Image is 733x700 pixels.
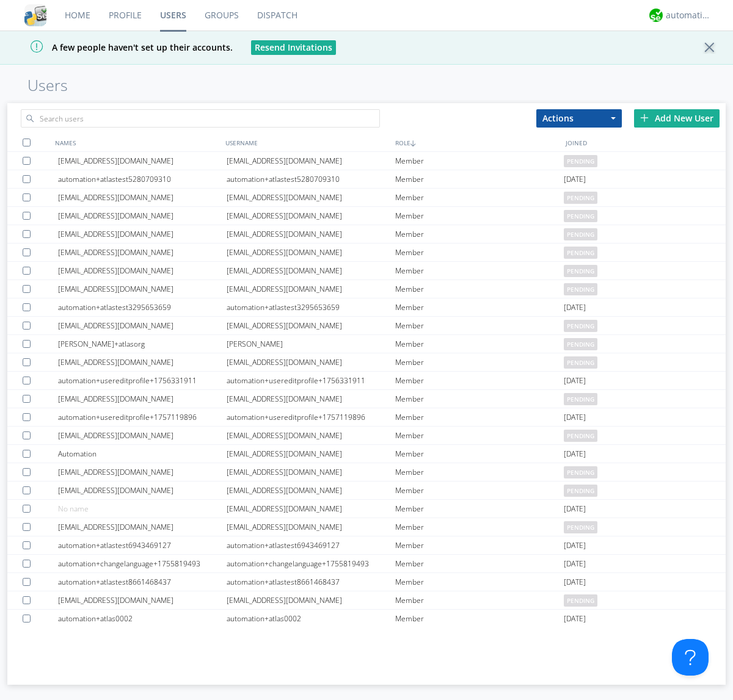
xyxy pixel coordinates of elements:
div: NAMES [52,134,222,151]
div: [EMAIL_ADDRESS][DOMAIN_NAME] [227,427,395,444]
span: pending [564,594,597,607]
span: pending [564,338,597,350]
a: [EMAIL_ADDRESS][DOMAIN_NAME][EMAIL_ADDRESS][DOMAIN_NAME]Memberpending [7,518,726,536]
div: Member [395,445,564,463]
div: [EMAIL_ADDRESS][DOMAIN_NAME] [227,152,395,170]
div: [EMAIL_ADDRESS][DOMAIN_NAME] [58,244,227,261]
div: [EMAIL_ADDRESS][DOMAIN_NAME] [58,482,227,499]
span: [DATE] [564,573,586,591]
div: [EMAIL_ADDRESS][DOMAIN_NAME] [58,152,227,170]
a: [EMAIL_ADDRESS][DOMAIN_NAME][EMAIL_ADDRESS][DOMAIN_NAME]Memberpending [7,244,726,262]
div: [EMAIL_ADDRESS][DOMAIN_NAME] [58,189,227,206]
div: Add New User [634,109,720,128]
div: Member [395,335,564,353]
div: [EMAIL_ADDRESS][DOMAIN_NAME] [227,244,395,261]
a: [EMAIL_ADDRESS][DOMAIN_NAME][EMAIL_ADDRESS][DOMAIN_NAME]Memberpending [7,280,726,298]
span: pending [564,356,597,369]
div: Member [395,280,564,298]
a: automation+atlastest6943469127automation+atlastest6943469127Member[DATE] [7,536,726,555]
div: [EMAIL_ADDRESS][DOMAIN_NAME] [58,390,227,408]
span: A few people haven't set up their accounts. [9,41,233,53]
span: [DATE] [564,170,586,189]
div: Member [395,317,564,334]
div: automation+atlastest3295653659 [227,298,395,316]
div: automation+atlastest6943469127 [227,536,395,554]
div: [EMAIL_ADDRESS][DOMAIN_NAME] [58,353,227,371]
div: [EMAIL_ADDRESS][DOMAIN_NAME] [58,518,227,536]
span: No name [58,503,89,514]
a: [EMAIL_ADDRESS][DOMAIN_NAME][EMAIL_ADDRESS][DOMAIN_NAME]Memberpending [7,353,726,372]
a: [EMAIL_ADDRESS][DOMAIN_NAME][EMAIL_ADDRESS][DOMAIN_NAME]Memberpending [7,225,726,244]
a: [EMAIL_ADDRESS][DOMAIN_NAME][EMAIL_ADDRESS][DOMAIN_NAME]Memberpending [7,189,726,207]
div: Member [395,372,564,389]
div: [EMAIL_ADDRESS][DOMAIN_NAME] [227,207,395,225]
span: [DATE] [564,445,586,463]
a: [EMAIL_ADDRESS][DOMAIN_NAME][EMAIL_ADDRESS][DOMAIN_NAME]Memberpending [7,207,726,225]
div: automation+changelanguage+1755819493 [227,555,395,572]
div: [EMAIL_ADDRESS][DOMAIN_NAME] [227,500,395,518]
a: automation+usereditprofile+1756331911automation+usereditprofile+1756331911Member[DATE] [7,372,726,390]
span: pending [564,247,597,259]
a: No name[EMAIL_ADDRESS][DOMAIN_NAME]Member[DATE] [7,500,726,518]
div: Member [395,244,564,261]
div: Member [395,555,564,572]
a: Automation[EMAIL_ADDRESS][DOMAIN_NAME]Member[DATE] [7,445,726,463]
div: [EMAIL_ADDRESS][DOMAIN_NAME] [58,591,227,609]
div: [EMAIL_ADDRESS][DOMAIN_NAME] [227,225,395,243]
div: Member [395,152,564,170]
span: pending [564,393,597,405]
div: Member [395,207,564,225]
a: [EMAIL_ADDRESS][DOMAIN_NAME][EMAIL_ADDRESS][DOMAIN_NAME]Memberpending [7,262,726,280]
div: [EMAIL_ADDRESS][DOMAIN_NAME] [227,189,395,206]
a: [EMAIL_ADDRESS][DOMAIN_NAME][EMAIL_ADDRESS][DOMAIN_NAME]Memberpending [7,591,726,610]
div: [EMAIL_ADDRESS][DOMAIN_NAME] [227,317,395,334]
div: [EMAIL_ADDRESS][DOMAIN_NAME] [58,317,227,334]
div: automation+usereditprofile+1757119896 [58,408,227,426]
div: Member [395,591,564,609]
iframe: Toggle Customer Support [672,639,709,676]
a: automation+atlas0002automation+atlas0002Member[DATE] [7,610,726,628]
div: [EMAIL_ADDRESS][DOMAIN_NAME] [58,207,227,225]
div: Member [395,298,564,316]
span: pending [564,466,597,478]
div: [EMAIL_ADDRESS][DOMAIN_NAME] [227,518,395,536]
span: pending [564,430,597,442]
span: [DATE] [564,372,586,390]
div: automation+atlas0002 [58,610,227,627]
div: [EMAIL_ADDRESS][DOMAIN_NAME] [227,280,395,298]
div: Member [395,463,564,481]
div: [EMAIL_ADDRESS][DOMAIN_NAME] [227,262,395,280]
div: [EMAIL_ADDRESS][DOMAIN_NAME] [58,225,227,243]
div: [PERSON_NAME]+atlasorg [58,335,227,353]
div: Member [395,427,564,444]
div: [EMAIL_ADDRESS][DOMAIN_NAME] [227,445,395,463]
div: automation+usereditprofile+1756331911 [58,372,227,389]
a: [EMAIL_ADDRESS][DOMAIN_NAME][EMAIL_ADDRESS][DOMAIN_NAME]Memberpending [7,463,726,482]
div: Member [395,225,564,243]
div: [EMAIL_ADDRESS][DOMAIN_NAME] [58,262,227,280]
a: [EMAIL_ADDRESS][DOMAIN_NAME][EMAIL_ADDRESS][DOMAIN_NAME]Memberpending [7,390,726,408]
div: Member [395,610,564,627]
span: [DATE] [564,298,586,317]
div: Member [395,390,564,408]
div: [EMAIL_ADDRESS][DOMAIN_NAME] [227,463,395,481]
div: automation+usereditprofile+1757119896 [227,408,395,426]
a: [EMAIL_ADDRESS][DOMAIN_NAME][EMAIL_ADDRESS][DOMAIN_NAME]Memberpending [7,427,726,445]
div: automation+atlastest5280709310 [58,170,227,188]
button: Actions [536,109,622,128]
div: automation+atlastest5280709310 [227,170,395,188]
a: automation+atlastest8661468437automation+atlastest8661468437Member[DATE] [7,573,726,591]
div: Member [395,262,564,280]
div: Member [395,500,564,518]
div: Member [395,573,564,591]
span: pending [564,228,597,240]
div: automation+atlas [666,9,712,21]
a: automation+atlastest3295653659automation+atlastest3295653659Member[DATE] [7,298,726,317]
div: automation+changelanguage+1755819493 [58,555,227,572]
span: pending [564,521,597,533]
span: pending [564,283,597,295]
div: Member [395,189,564,206]
div: Member [395,536,564,554]
div: Automation [58,445,227,463]
div: [EMAIL_ADDRESS][DOMAIN_NAME] [227,353,395,371]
